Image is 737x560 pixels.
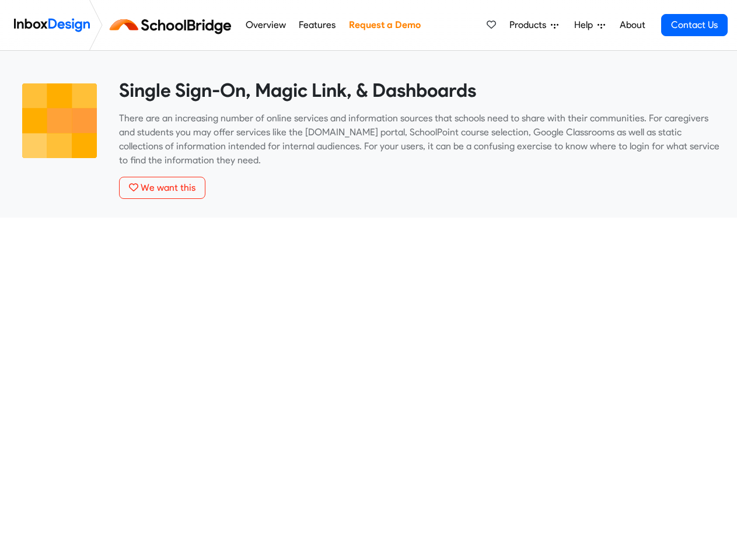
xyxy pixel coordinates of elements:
a: Contact Us [661,14,728,36]
span: Products [509,18,551,32]
heading: Single Sign-On, Magic Link, & Dashboards [119,79,719,102]
a: Help [570,13,610,37]
a: Products [505,13,563,37]
a: Overview [242,13,289,37]
p: There are an increasing number of online services and information sources that schools need to sh... [119,111,719,167]
a: Request a Demo [345,13,424,37]
span: We want this [141,182,195,193]
a: About [616,13,648,37]
a: Features [296,13,339,37]
img: schoolbridge logo [107,11,239,39]
button: We want this [119,177,205,199]
img: 2022_01_13_icon_grid.svg [18,79,102,163]
span: Help [574,18,598,32]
